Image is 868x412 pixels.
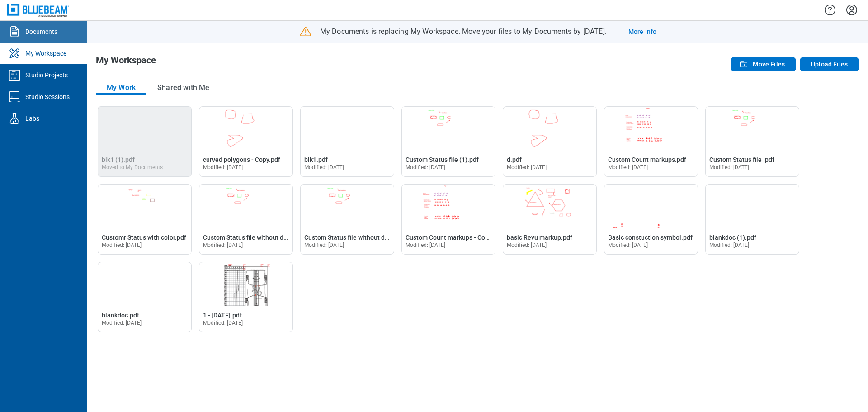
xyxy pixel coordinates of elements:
[96,55,156,70] h1: My Workspace
[402,185,495,228] img: Custom Count markups - Copy.pdf
[146,81,220,95] button: Shared with Me
[503,185,596,228] img: basic Revu markup.pdf
[401,106,495,177] div: Open Custom Status file (1).pdf in Editor
[800,57,859,71] button: Upload Files
[203,242,243,248] span: Modified: [DATE]
[731,57,796,71] button: Move Files
[608,234,693,241] span: Basic constuction symbol.pdf
[709,234,756,241] span: blankdoc (1).pdf
[102,164,163,170] div: Moved to My Documents
[7,111,22,126] svg: Labs
[300,106,394,177] div: Open blk1.pdf in Editor
[199,107,292,150] img: curved polygons - Copy.pdf
[301,107,394,150] img: blk1.pdf
[98,184,192,255] div: Open Customr Status with color.pdf in Editor
[608,156,686,163] span: Custom Count markups.pdf
[199,262,292,306] img: 1 - 12.7.2020.pdf
[102,320,142,326] span: Modified: [DATE]
[203,156,280,163] span: curved polygons - Copy.pdf
[7,90,22,104] svg: Studio Sessions
[102,156,163,170] a: Moved to My Documents
[604,106,698,177] div: Open Custom Count markups.pdf in Editor
[203,164,243,170] span: Modified: [DATE]
[7,4,69,17] img: Bluebeam, Inc.
[709,156,774,163] span: Custom Status file .pdf
[507,164,547,170] span: Modified: [DATE]
[706,185,799,228] img: blankdoc (1).pdf
[406,242,446,248] span: Modified: [DATE]
[604,107,698,150] img: Custom Count markups.pdf
[608,242,648,248] span: Modified: [DATE]
[406,164,446,170] span: Modified: [DATE]
[507,242,547,248] span: Modified: [DATE]
[709,242,750,248] span: Modified: [DATE]
[304,234,433,241] span: Custom Status file without default status.pdf
[102,234,186,241] span: Customr Status with color.pdf
[304,156,328,163] span: blk1.pdf
[628,27,656,36] a: More Info
[25,71,68,80] div: Studio Projects
[98,106,192,177] div: blk1 (1).pdf
[203,312,242,319] span: 1 - [DATE].pdf
[706,107,799,150] img: Custom Status file .pdf
[844,2,859,18] button: Settings
[320,27,607,37] p: My Documents is replacing My Workspace. Move your files to My Documents by [DATE].
[98,185,191,228] img: Customr Status with color.pdf
[503,106,597,177] div: Open d.pdf in Editor
[304,164,344,170] span: Modified: [DATE]
[604,185,698,228] img: Basic constuction symbol.pdf
[507,156,522,163] span: d.pdf
[705,106,799,177] div: Open Custom Status file .pdf in Editor
[102,312,139,319] span: blankdoc.pdf
[406,156,479,163] span: Custom Status file (1).pdf
[753,60,785,69] span: Move Files
[604,184,698,255] div: Open Basic constuction symbol.pdf in Editor
[402,107,495,150] img: Custom Status file (1).pdf
[98,262,191,306] img: blankdoc.pdf
[96,81,146,95] button: My Work
[709,164,750,170] span: Modified: [DATE]
[25,49,66,58] div: My Workspace
[98,107,191,150] img: blk1 (1).pdf
[199,106,293,177] div: Open curved polygons - Copy.pdf in Editor
[203,320,243,326] span: Modified: [DATE]
[7,68,22,82] svg: Studio Projects
[7,24,22,39] svg: Documents
[300,184,394,255] div: Open Custom Status file without default status.pdf in Editor
[102,242,142,248] span: Modified: [DATE]
[7,46,22,61] svg: My Workspace
[406,234,503,241] span: Custom Count markups - Copy.pdf
[507,234,572,241] span: basic Revu markup.pdf
[199,262,293,332] div: Open 1 - 12.7.2020.pdf in Editor
[203,234,350,241] span: Custom Status file without default status - Copy.pdf
[304,242,344,248] span: Modified: [DATE]
[401,184,495,255] div: Open Custom Count markups - Copy.pdf in Editor
[102,156,135,163] span: blk1 (1).pdf
[301,185,394,228] img: Custom Status file without default status.pdf
[199,185,292,228] img: Custom Status file without default status - Copy.pdf
[503,107,596,150] img: d.pdf
[25,114,39,123] div: Labs
[503,184,597,255] div: Open basic Revu markup.pdf in Editor
[25,92,70,101] div: Studio Sessions
[25,27,57,36] div: Documents
[608,164,648,170] span: Modified: [DATE]
[199,184,293,255] div: Open Custom Status file without default status - Copy.pdf in Editor
[705,184,799,255] div: Open blankdoc (1).pdf in Editor
[98,262,192,332] div: Open blankdoc.pdf in Editor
